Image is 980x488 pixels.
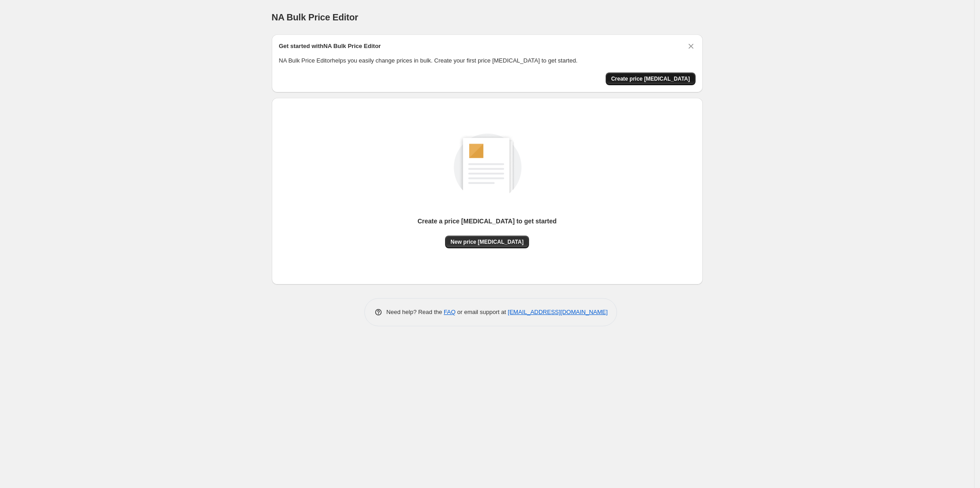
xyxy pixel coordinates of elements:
span: Need help? Read the [387,309,444,315]
button: Dismiss card [686,42,696,51]
button: New price [MEDICAL_DATA] [445,236,529,248]
span: or email support at [456,309,508,315]
span: Create price [MEDICAL_DATA] [611,75,690,82]
p: NA Bulk Price Editor helps you easily change prices in bulk. Create your first price [MEDICAL_DAT... [279,56,696,65]
a: FAQ [444,309,456,315]
p: Create a price [MEDICAL_DATA] to get started [417,217,557,226]
span: New price [MEDICAL_DATA] [451,238,524,246]
h2: Get started with NA Bulk Price Editor [279,42,381,51]
a: [EMAIL_ADDRESS][DOMAIN_NAME] [508,309,608,315]
button: Create price change job [606,72,696,85]
span: NA Bulk Price Editor [272,12,358,22]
